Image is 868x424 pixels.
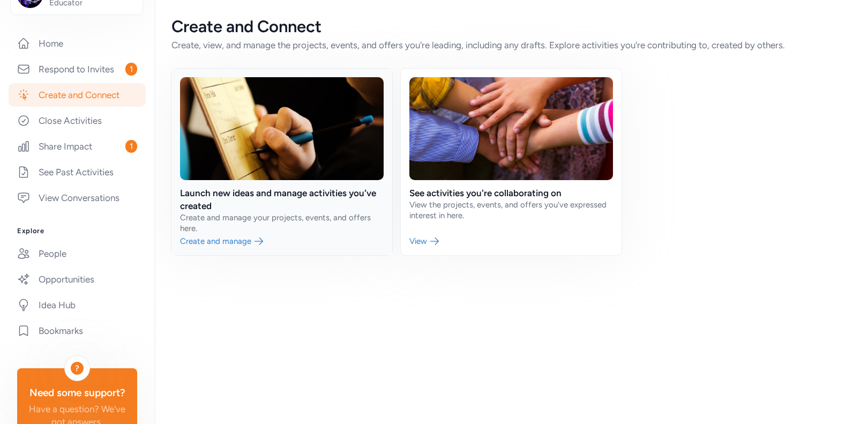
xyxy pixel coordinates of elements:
a: People [9,242,146,265]
span: 1 [125,140,137,153]
a: Home [9,32,146,55]
a: Respond to Invites1 [9,57,146,81]
a: Share Impact1 [9,135,146,158]
div: Create, view, and manage the projects, events, and offers you're leading, including any drafts. E... [171,39,851,51]
a: Idea Hub [9,293,146,317]
div: ? [71,362,84,375]
a: View Conversations [9,186,146,210]
div: Create and Connect [171,17,851,36]
a: See Past Activities [9,160,146,184]
h3: Explore [17,227,137,235]
span: 1 [125,63,137,76]
a: Bookmarks [9,319,146,343]
a: Create and Connect [9,83,146,107]
a: Opportunities [9,267,146,291]
div: Need some support? [26,385,129,400]
a: Close Activities [9,109,146,132]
